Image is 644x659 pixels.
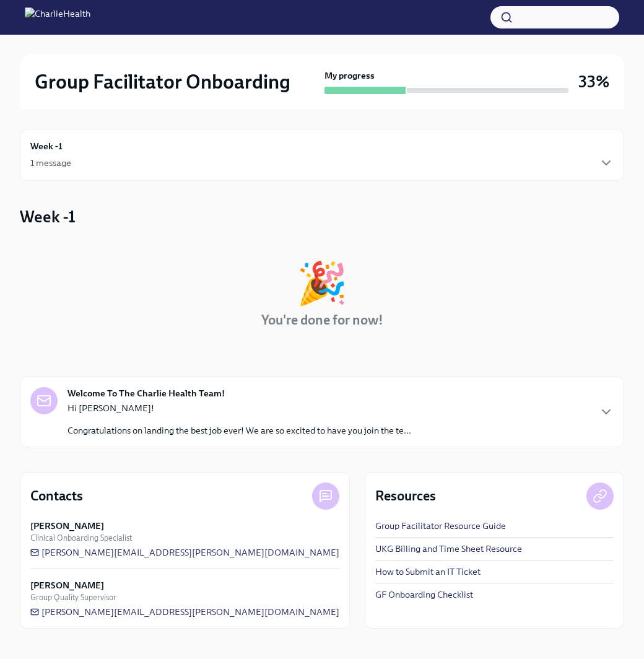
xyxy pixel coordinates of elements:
a: How to Submit an IT Ticket [375,565,481,578]
a: GF Onboarding Checklist [375,588,473,601]
h2: Group Facilitator Onboarding [35,69,290,94]
strong: [PERSON_NAME] [30,579,104,591]
strong: [PERSON_NAME] [30,520,104,532]
h4: Contacts [30,487,83,505]
h4: Resources [375,487,436,505]
h6: Week -1 [30,139,63,153]
span: Clinical Onboarding Specialist [30,532,132,544]
strong: My progress [324,69,375,82]
a: [PERSON_NAME][EMAIL_ADDRESS][PERSON_NAME][DOMAIN_NAME] [30,546,339,559]
div: 1 message [30,157,71,169]
span: Group Quality Supervisor [30,591,116,603]
h3: 33% [578,71,609,93]
div: 🎉 [297,263,347,303]
p: Congratulations on landing the best job ever! We are so excited to have you join the te... [67,424,411,437]
img: CharlieHealth [25,7,90,27]
p: Hi [PERSON_NAME]! [67,402,411,414]
a: UKG Billing and Time Sheet Resource [375,543,522,555]
strong: Welcome To The Charlie Health Team! [67,387,225,399]
h3: Week -1 [20,206,76,228]
a: Group Facilitator Resource Guide [375,520,506,532]
h4: You're done for now! [261,311,383,329]
a: [PERSON_NAME][EMAIL_ADDRESS][PERSON_NAME][DOMAIN_NAME] [30,606,339,618]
